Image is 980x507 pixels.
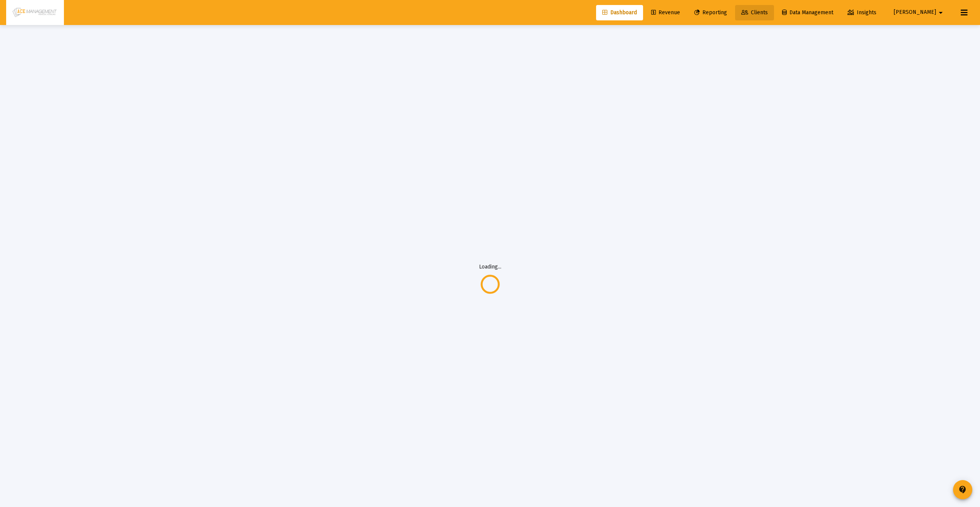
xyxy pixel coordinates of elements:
[735,5,774,20] a: Clients
[688,5,733,20] a: Reporting
[848,9,876,16] span: Insights
[651,9,680,16] span: Revenue
[776,5,839,20] a: Data Management
[596,5,643,20] a: Dashboard
[602,9,637,16] span: Dashboard
[894,9,936,16] span: [PERSON_NAME]
[841,5,883,20] a: Insights
[885,5,955,20] button: [PERSON_NAME]
[694,9,727,16] span: Reporting
[936,5,945,20] mat-icon: arrow_drop_down
[741,9,768,16] span: Clients
[782,9,833,16] span: Data Management
[645,5,686,20] a: Revenue
[12,5,58,20] img: Dashboard
[958,485,967,494] mat-icon: contact_support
